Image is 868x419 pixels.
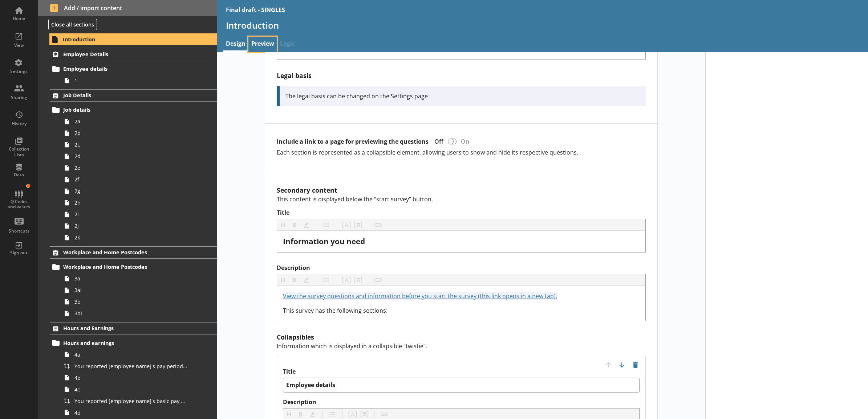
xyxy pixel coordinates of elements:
[283,307,388,315] span: This survey has the following sections:
[61,127,217,139] a: 2b
[50,261,217,273] a: Workplace and Home Postcodes
[63,106,184,113] span: Job details
[61,284,217,296] a: 3ai
[50,322,217,334] a: Hours and Earnings
[63,51,184,58] span: Employee Details
[74,211,187,218] span: 2i
[53,63,217,86] li: Employee details1
[277,37,298,52] span: Logic
[63,325,184,332] span: Hours and Earnings
[38,246,217,319] li: Workplace and Home PostcodesWorkplace and Home Postcodes3a3ai3b3bi
[285,92,640,100] div: The legal basis can be changed on the Settings page
[429,137,446,145] div: Off
[63,263,184,270] span: Workplace and Home Postcodes
[74,222,187,229] span: 2j
[277,138,429,145] label: Include a link to a page for previewing the questions
[277,209,646,217] label: Title
[6,69,32,74] div: Settings
[74,398,187,404] span: You reported [employee name]'s basic pay earned for work carried out in the pay period that inclu...
[61,383,217,395] a: 4c
[61,151,217,162] a: 2d
[277,195,646,203] p: This content is displayed below the “start survey” button.
[74,386,187,393] span: 4c
[63,65,184,72] span: Employee details
[50,89,217,102] a: Job Details
[74,363,187,370] span: You reported [employee name]'s pay period that included [Reference Date] to be [Untitled answer]....
[283,368,640,375] label: Title
[61,349,217,360] a: 4a
[74,164,187,171] span: 2e
[630,359,641,371] button: Delete
[61,209,217,220] a: 2i
[277,264,646,272] label: Description
[74,310,187,317] span: 3bi
[74,176,187,183] span: 2f
[248,37,277,52] a: Preview
[61,185,217,197] a: 2g
[61,116,217,127] a: 2a
[50,246,217,259] a: Workplace and Home Postcodes
[277,71,646,80] h2: Legal basis
[74,118,187,125] span: 2a
[61,407,217,418] a: 4d
[6,199,32,210] div: Q Codes and values
[74,287,187,293] span: 3ai
[50,104,217,116] a: Job details
[226,6,285,14] div: Final draft - SINGLES
[74,234,187,241] span: 2k
[61,395,217,407] a: You reported [employee name]'s basic pay earned for work carried out in the pay period that inclu...
[6,16,32,21] div: Home
[283,236,365,246] span: Information you need
[283,292,640,315] div: Description
[458,137,475,145] div: On
[53,104,217,243] li: Job details2a2b2c2d2e2f2g2h2i2j2k
[61,296,217,308] a: 3b
[283,398,640,406] label: Description
[63,92,184,99] span: Job Details
[61,139,217,151] a: 2c
[6,42,32,48] div: View
[63,340,184,346] span: Hours and earnings
[277,148,646,156] p: Each section is represented as a collapsible element, allowing users to show and hide its respect...
[74,77,187,84] span: 1
[48,19,97,30] button: Close all sections
[49,33,217,45] a: Introduction
[74,130,187,136] span: 2b
[74,141,187,148] span: 2c
[61,308,217,319] a: 3bi
[50,337,217,349] a: Hours and earnings
[6,95,32,100] div: Sharing
[61,162,217,174] a: 2e
[50,63,217,75] a: Employee details
[6,121,32,127] div: History
[61,75,217,86] a: 1
[74,199,187,206] span: 2h
[61,360,217,372] a: You reported [employee name]'s pay period that included [Reference Date] to be [Untitled answer]....
[53,261,217,319] li: Workplace and Home Postcodes3a3ai3b3bi
[61,174,217,185] a: 2f
[283,237,640,246] div: Title
[61,372,217,383] a: 4b
[74,374,187,381] span: 4b
[50,48,217,60] a: Employee Details
[6,228,32,234] div: Shortcuts
[74,275,187,282] span: 3a
[283,292,557,300] a: View the survey questions and information before you start the survey (this link opens in a new t...
[283,378,640,393] textarea: Employee details
[61,197,217,209] a: 2h
[61,220,217,232] a: 2j
[6,250,32,256] div: Sign out
[50,4,205,12] span: Add / import content
[223,37,248,52] a: Design
[74,153,187,160] span: 2d
[74,351,187,358] span: 4a
[74,409,187,416] span: 4d
[74,188,187,194] span: 2g
[38,48,217,86] li: Employee DetailsEmployee details1
[277,333,646,341] h2: Collapsibles
[277,186,646,194] h2: Secondary content
[63,249,184,256] span: Workplace and Home Postcodes
[277,342,646,350] p: Information which is displayed in a collapsible “twistie”.
[63,36,184,43] span: Introduction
